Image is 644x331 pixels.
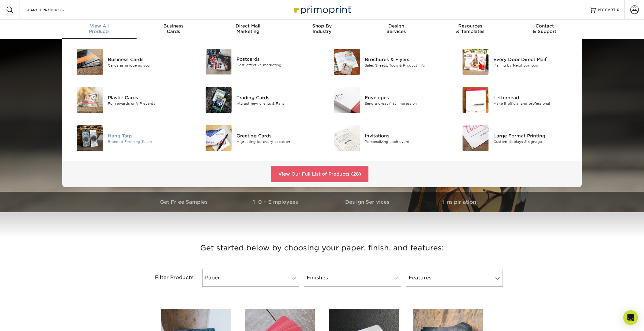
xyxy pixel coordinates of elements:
[359,23,433,34] div: Services
[236,94,317,101] div: Trading Cards
[334,49,360,75] img: Brochures & Flyers
[285,23,359,34] div: Industry
[327,85,446,115] a: Envelopes Envelopes Send a great first impression
[433,23,507,29] span: Resources
[327,123,446,154] a: Invitations Invitations Personalizing each event
[77,125,103,151] img: Hang Tags
[137,23,211,29] span: Business
[598,7,616,13] span: MY CART
[62,23,137,29] span: View All
[507,23,582,34] div: & Support
[463,125,488,151] img: Large Format Printing
[455,85,575,115] a: Letterhead Letterhead Make it official and professional
[507,20,582,39] a: Contact& Support
[198,46,318,77] a: Postcards Postcards Cost-effective marketing
[493,94,574,101] div: Letterhead
[206,125,232,151] img: Greeting Cards
[211,23,285,34] div: Marketing
[365,63,446,68] div: Sales Sheets, Tools & Product Info
[455,123,575,154] a: Large Format Printing Large Format Printing Custom displays & signage
[365,101,446,106] div: Send a great first impression
[198,123,318,154] a: Greeting Cards Greeting Cards A greeting for every occasion
[202,269,299,287] a: Paper
[77,49,103,75] img: Business Cards
[493,56,574,63] div: Every Door Direct Mail
[70,85,189,115] a: Plastic Cards Plastic Cards For rewards or VIP events
[433,20,507,39] a: Resources& Templates
[236,63,317,68] div: Cost-effective marketing
[62,23,137,34] div: Products
[206,87,232,113] img: Trading Cards
[617,8,620,12] span: 0
[108,63,189,68] div: Cards as unique as you
[507,23,582,29] span: Contact
[25,6,84,13] input: SEARCH PRODUCTS.....
[291,3,353,16] img: Primoprint
[236,139,317,144] div: A greeting for every occasion
[236,56,317,63] div: Postcards
[365,139,446,144] div: Personalizing each event
[236,101,317,106] div: Attract new clients & Fans
[334,87,360,113] img: Envelopes
[211,20,285,39] a: Direct MailMarketing
[198,85,318,115] a: Trading Cards Trading Cards Attract new clients & Fans
[334,125,360,151] img: Invitations
[108,101,189,106] div: For rewards or VIP events
[406,269,503,287] a: Features
[463,87,488,113] img: Letterhead
[493,139,574,144] div: Custom displays & signage
[77,87,103,113] img: Plastic Cards
[108,94,189,101] div: Plastic Cards
[365,132,446,139] div: Invitations
[137,20,211,39] a: BusinessCards
[493,101,574,106] div: Make it official and professional
[143,234,501,262] h3: Get started below by choosing your paper, finish, and features:
[493,63,574,68] div: Mailing by Neighborhood
[137,23,211,34] div: Cards
[546,56,547,60] sup: ®
[359,23,433,29] span: Design
[623,310,638,325] div: Open Intercom Messenger
[108,56,189,63] div: Business Cards
[108,132,189,139] div: Hang Tags
[433,23,507,34] div: & Templates
[359,20,433,39] a: DesignServices
[493,132,574,139] div: Large Format Printing
[62,20,137,39] a: View AllProducts
[211,23,285,29] span: Direct Mail
[108,139,189,144] div: Branded Finishing Touch
[139,269,200,287] div: Filter Products:
[285,20,359,39] a: Shop ByIndustry
[271,166,368,182] a: View Our Full List of Products (28)
[304,269,401,287] a: Finishes
[463,49,488,75] img: Every Door Direct Mail
[455,46,575,77] a: Every Door Direct Mail Every Door Direct Mail® Mailing by Neighborhood
[70,46,189,77] a: Business Cards Business Cards Cards as unique as you
[285,23,359,29] span: Shop By
[236,132,317,139] div: Greeting Cards
[206,49,232,75] img: Postcards
[70,123,189,154] a: Hang Tags Hang Tags Branded Finishing Touch
[365,94,446,101] div: Envelopes
[327,46,446,77] a: Brochures & Flyers Brochures & Flyers Sales Sheets, Tools & Product Info
[365,56,446,63] div: Brochures & Flyers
